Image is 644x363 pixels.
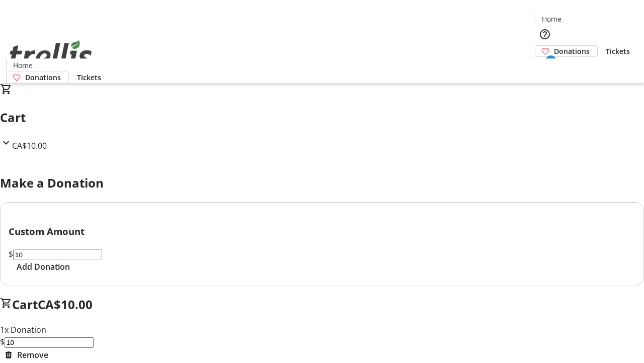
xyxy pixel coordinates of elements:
img: Orient E2E Organization snFSWMUpU5's Logo [6,29,96,80]
input: Donation Amount [13,250,102,260]
a: Donations [6,72,69,83]
span: Tickets [606,46,630,56]
span: Tickets [77,72,101,83]
a: Donations [535,45,598,57]
input: Donation Amount [5,337,94,348]
span: Home [542,14,561,24]
span: Add Donation [17,261,70,273]
span: Donations [25,72,61,83]
span: Remove [17,349,48,361]
button: Add Donation [9,261,78,273]
span: CA$10.00 [12,140,47,151]
button: Cart [535,57,555,77]
a: Home [7,60,39,71]
a: Tickets [598,46,638,56]
span: CA$10.00 [38,296,93,313]
span: Donations [554,46,590,56]
span: $ [9,249,13,260]
button: Help [535,24,555,44]
span: Home [13,60,33,71]
h3: Custom Amount [9,224,635,238]
a: Home [535,14,568,24]
a: Tickets [69,72,109,83]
